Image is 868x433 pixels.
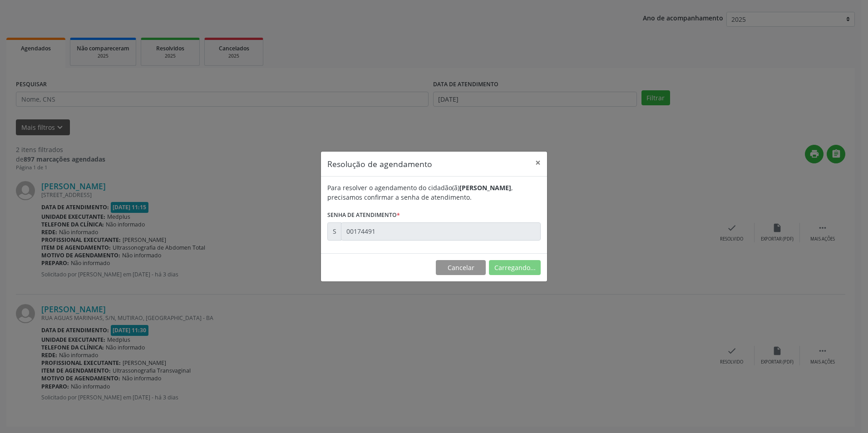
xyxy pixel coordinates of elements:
[327,158,432,170] h5: Resolução de agendamento
[327,208,400,222] label: Senha de atendimento
[327,183,541,202] div: Para resolver o agendamento do cidadão(ã) , precisamos confirmar a senha de atendimento.
[327,222,341,241] div: S
[436,260,486,276] button: Cancelar
[529,152,547,174] button: Close
[459,183,511,192] b: [PERSON_NAME]
[489,260,541,276] button: Carregando...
